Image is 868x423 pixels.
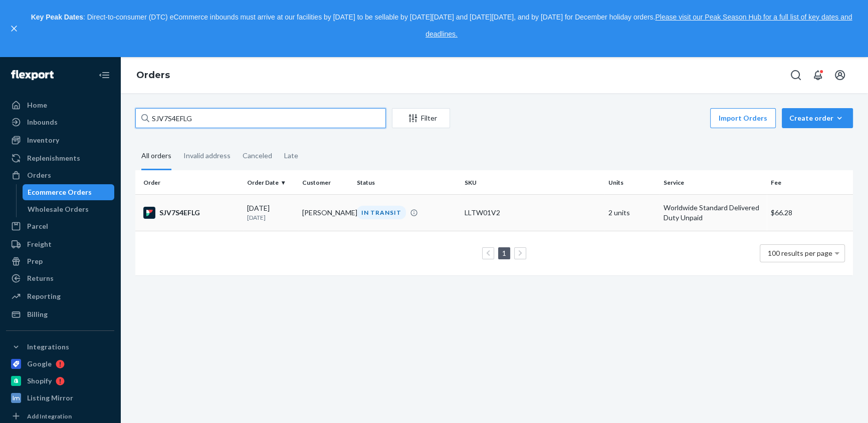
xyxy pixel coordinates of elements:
div: SJV7S4EFLG [143,207,239,219]
a: Reporting [6,288,114,304]
a: Wholesale Orders [23,201,115,217]
a: Home [6,97,114,113]
div: Shopify [27,376,52,386]
button: Create order [782,108,853,128]
a: Ecommerce Orders [23,184,115,200]
div: Reporting [27,291,61,301]
p: [DATE] [247,213,294,222]
button: Open notifications [808,65,828,85]
img: Flexport logo [11,70,54,80]
strong: Key Peak Dates [31,13,83,21]
div: Inventory [27,135,59,145]
th: SKU [461,170,604,194]
td: [PERSON_NAME] [298,194,353,231]
div: Returns [27,273,54,283]
a: Freight [6,236,114,252]
div: Filter [392,113,450,123]
div: Replenishments [27,153,80,163]
a: Google [6,356,114,372]
a: Page 1 is your current page [500,249,508,257]
div: Orders [27,170,51,180]
button: Import Orders [710,108,776,128]
div: Home [27,100,47,110]
a: Prep [6,253,114,269]
a: Inbounds [6,114,114,130]
a: Shopify [6,373,114,389]
div: Integrations [27,342,69,352]
div: Invalid address [183,143,231,169]
div: Late [284,143,298,169]
button: Open Search Box [786,65,806,85]
div: IN TRANSIT [357,206,406,219]
div: Listing Mirror [27,393,73,403]
span: 100 results per page [768,249,832,257]
a: Orders [136,70,170,81]
div: Inbounds [27,117,58,127]
div: LLTW01V2 [465,208,600,218]
a: Replenishments [6,150,114,166]
div: Freight [27,239,52,249]
button: Close Navigation [94,65,114,85]
div: Add Integration [27,412,72,420]
div: Create order [789,113,845,123]
a: Listing Mirror [6,390,114,406]
span: Chat [22,7,43,16]
div: Billing [27,309,48,319]
th: Status [353,170,461,194]
td: 2 units [604,194,660,231]
a: Add Integration [6,410,114,422]
div: [DATE] [247,203,294,222]
a: Returns [6,270,114,286]
div: Prep [27,256,43,266]
div: Ecommerce Orders [28,187,92,197]
div: Wholesale Orders [28,204,89,214]
a: Inventory [6,132,114,148]
div: Google [27,359,52,369]
ol: breadcrumbs [128,61,178,90]
button: Open account menu [830,65,850,85]
th: Order Date [243,170,298,194]
th: Order [135,170,243,194]
div: Parcel [27,221,48,231]
button: Filter [392,108,450,128]
a: Billing [6,306,114,322]
p: : Direct-to-consumer (DTC) eCommerce inbounds must arrive at our facilities by [DATE] to be sella... [24,9,859,43]
a: Orders [6,167,114,183]
p: Worldwide Standard Delivered Duty Unpaid [663,203,763,223]
th: Service [659,170,767,194]
th: Units [604,170,660,194]
th: Fee [767,170,853,194]
a: Parcel [6,218,114,234]
div: All orders [141,143,171,170]
input: Search orders [135,108,386,128]
td: $66.28 [767,194,853,231]
button: close, [9,24,19,34]
a: Please visit our Peak Season Hub for a full list of key dates and deadlines. [425,13,852,38]
button: Integrations [6,339,114,355]
div: Canceled [243,143,272,169]
div: Customer [302,178,349,187]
